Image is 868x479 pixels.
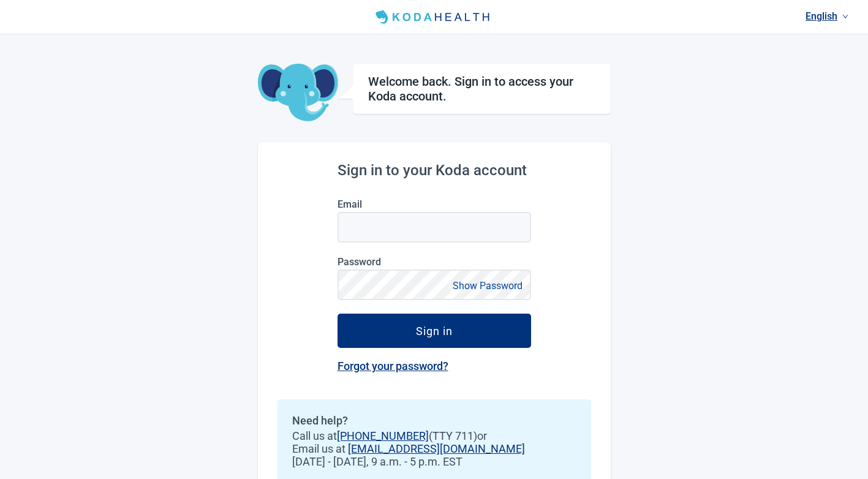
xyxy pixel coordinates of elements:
[258,64,338,123] img: Koda Elephant
[801,6,853,26] a: Current language: English
[842,13,848,20] span: down
[292,455,576,468] span: [DATE] - [DATE], 9 a.m. - 5 p.m. EST
[338,360,448,372] a: Forgot your password?
[416,325,453,337] div: Sign in
[338,198,531,210] label: Email
[368,74,595,104] h1: Welcome back. Sign in to access your Koda account.
[338,256,531,268] label: Password
[348,442,525,455] a: [EMAIL_ADDRESS][DOMAIN_NAME]
[292,414,576,427] h2: Need help?
[371,7,497,27] img: Koda Health
[338,314,531,348] button: Sign in
[337,429,429,442] a: [PHONE_NUMBER]
[338,162,531,179] h2: Sign in to your Koda account
[449,277,526,294] button: Show Password
[292,429,576,442] span: Call us at (TTY 711) or
[292,442,576,455] span: Email us at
